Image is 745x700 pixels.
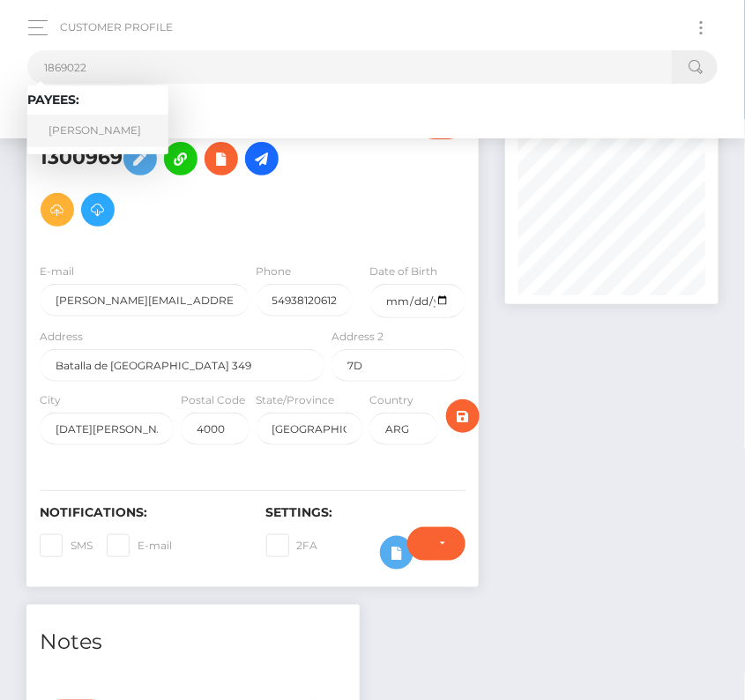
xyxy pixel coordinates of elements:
label: City [40,392,61,408]
label: State/Province [257,392,335,408]
label: Country [369,392,413,408]
a: Customer Profile [60,9,173,46]
h6: Notifications: [40,505,240,520]
a: [PERSON_NAME] [27,115,168,147]
button: Do not require [407,527,466,561]
h6: Payees: [27,93,168,108]
label: 2FA [266,534,318,557]
h5: [PERSON_NAME] - ID: Star-1300969 [40,106,315,235]
h6: Settings: [266,505,466,520]
h4: Notes [40,627,346,658]
label: Date of Birth [369,264,437,279]
a: Initiate Payout [245,142,279,175]
label: SMS [40,534,93,557]
label: Postal Code [181,392,245,408]
label: Address [40,329,83,345]
label: Address 2 [332,329,384,345]
button: Toggle navigation [685,16,718,40]
label: E-mail [40,264,74,279]
label: Phone [257,264,292,279]
label: E-mail [107,534,172,557]
input: Search... [27,50,672,84]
